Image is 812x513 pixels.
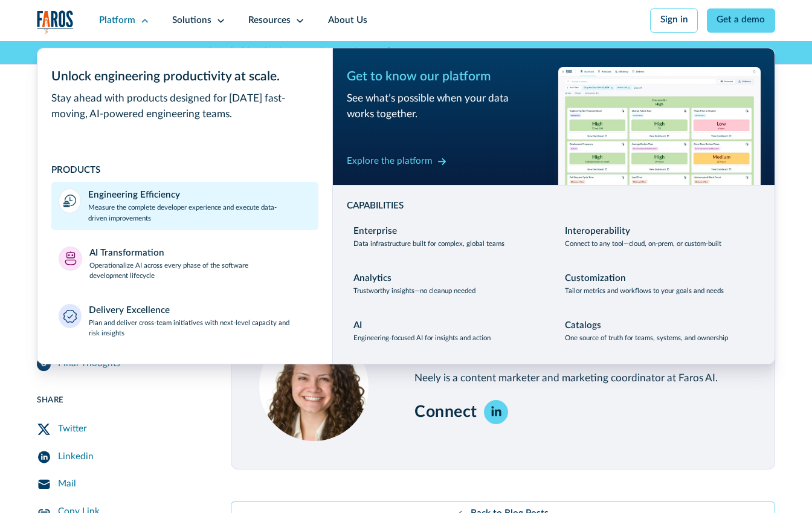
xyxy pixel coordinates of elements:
p: Tailor metrics and workflows to your goals and needs [565,286,724,296]
div: Unlock engineering productivity at scale. [51,67,318,86]
a: Explore the platform [347,152,446,171]
div: Get to know our platform [347,67,549,86]
a: Delivery ExcellencePlan and deliver cross-team initiatives with next-level capacity and risk insi... [51,297,318,346]
div: AI Transformation [89,247,164,260]
p: Measure the complete developer experience and execute data-driven improvements [88,202,312,223]
div: See what’s possible when your data works together. [347,91,549,122]
p: Trustworthy insights—no cleanup needed [353,286,475,296]
div: Platform [99,14,135,28]
a: home [37,10,74,34]
p: Plan and deliver cross-team initiatives with next-level capacity and risk insights [89,318,312,338]
p: Operationalize AI across every phase of the software development lifecycle [89,260,312,281]
p: One source of truth for teams, systems, and ownership [565,333,728,343]
div: PRODUCTS [51,164,318,178]
p: Neely is a content marketer and marketing coordinator at Faros AI. [414,370,718,386]
a: Twitter Share [37,416,203,444]
p: Data infrastructure built for complex, global teams [353,239,504,249]
a: LinkedIn Share [37,443,203,471]
div: Resources [248,14,291,28]
img: Workflow productivity trends heatmap chart [558,67,760,185]
div: Explore the platform [347,155,433,169]
a: EnterpriseData infrastructure built for complex, global teams [347,218,549,256]
div: Twitter [58,422,87,436]
a: CatalogsOne source of truth for teams, systems, and ownership [558,312,761,350]
div: Mail [58,478,76,492]
p: Connect to any tool—cloud, on-prem, or custom-built [565,239,721,249]
div: Customization [565,272,626,286]
div: Solutions [172,14,211,28]
a: CustomizationTailor metrics and workflows to your goals and needs [558,265,761,303]
a: Mail Share [37,471,203,498]
a: AnalyticsTrustworthy insights—no cleanup needed [347,265,549,303]
div: Enterprise [353,225,397,239]
div: Share [37,394,203,406]
a: Engineering EfficiencyMeasure the complete developer experience and execute data-driven improvements [51,182,318,230]
div: Stay ahead with products designed for [DATE] fast-moving, AI-powered engineering teams. [51,91,318,122]
div: Connect [414,402,477,422]
p: Engineering-focused AI for insights and action [353,333,491,343]
div: Delivery Excellence [89,304,170,318]
div: AI [353,319,362,333]
div: CAPABILITIES [347,199,761,213]
img: Neely Dunlap [259,332,369,441]
a: AI TransformationOperationalize AI across every phase of the software development lifecycle [51,239,318,288]
a: Sign in [650,8,698,33]
a: Get a demo [707,8,775,33]
div: Catalogs [565,319,601,333]
div: Linkedin [58,450,94,464]
div: Engineering Efficiency [88,189,180,202]
nav: Platform [37,41,775,365]
div: Interoperability [565,225,630,239]
a: AIEngineering-focused AI for insights and action [347,312,549,350]
img: Logo of the analytics and reporting company Faros. [37,10,74,34]
div: Analytics [353,272,391,286]
a: InteroperabilityConnect to any tool—cloud, on-prem, or custom-built [558,218,761,256]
